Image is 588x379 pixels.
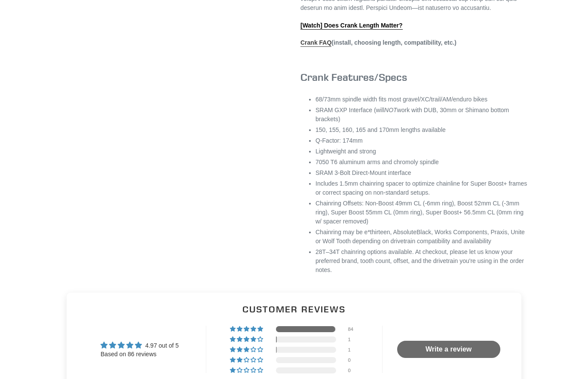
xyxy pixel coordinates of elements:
[300,22,403,30] a: [Watch] Does Crank Length Matter?
[384,107,397,113] em: NOT
[315,228,528,246] li: Chainring may be e*thirteen, AbsoluteBlack, Works Components, Praxis, Unite or Wolf Tooth dependi...
[230,336,264,342] div: 1% (1) reviews with 4 star rating
[315,199,528,226] li: Chainring Offsets: Non-Boost 49mm CL (-6mm ring), Boost 52mm CL (-3mm ring), Super Boost 55mm CL ...
[101,350,179,359] div: Based on 86 reviews
[73,303,514,315] h2: Customer Reviews
[315,179,528,197] li: Includes 1.5mm chainring spacer to optimize chainline for Super Boost+ frames or correct spacing ...
[348,347,358,353] div: 1
[397,341,500,358] a: Write a review
[101,340,179,350] div: Average rating is 4.97 stars
[315,248,528,275] li: 28T–34T chainring options available. At checkout, please let us know your preferred brand, tooth ...
[300,71,528,83] h3: Crank Features/Specs
[348,326,358,332] div: 84
[315,95,528,104] li: 68/73mm spindle width fits most gravel/XC/trail/AM/enduro bikes
[300,39,456,47] strong: (install, choosing length, compatibility, etc.)
[315,147,528,156] li: Lightweight and strong
[315,158,528,167] li: 7050 T6 aluminum arms and chromoly spindle
[348,336,358,342] div: 1
[315,125,528,134] li: 150, 155, 160, 165 and 170mm lengths available
[315,136,528,145] li: Q-Factor: 174mm
[315,168,528,177] li: SRAM 3-Bolt Direct-Mount interface
[315,106,528,124] li: SRAM GXP Interface (will work with DUB, 30mm or Shimano bottom brackets)
[300,39,331,47] a: Crank FAQ
[230,326,264,332] div: 98% (84) reviews with 5 star rating
[145,342,179,349] span: 4.97 out of 5
[230,347,264,353] div: 1% (1) reviews with 3 star rating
